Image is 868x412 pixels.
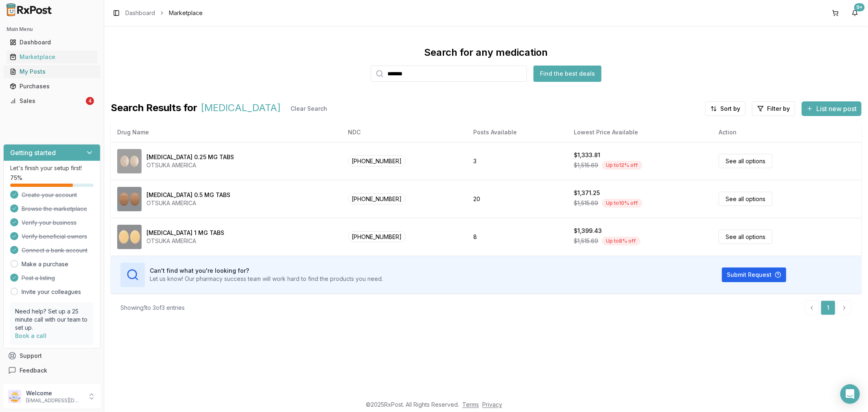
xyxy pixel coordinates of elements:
div: My Posts [10,68,94,76]
span: Search Results for [111,101,197,116]
button: Marketplace [3,50,101,64]
a: See all options [719,154,772,168]
a: See all options [719,230,772,244]
a: Purchases [7,79,97,94]
img: Rexulti 1 MG TABS [117,225,142,249]
img: Rexulti 0.5 MG TABS [117,187,142,211]
h3: Can't find what you're looking for? [150,267,383,275]
h2: Main Menu [7,26,97,33]
div: OTSUKA AMERICA [146,237,224,245]
a: Dashboard [125,9,155,17]
nav: pagination [805,300,852,315]
span: 75 % [10,174,22,182]
span: [PHONE_NUMBER] [348,156,406,167]
a: Invite your colleagues [22,288,81,296]
a: See all options [719,192,772,206]
img: Rexulti 0.25 MG TABS [117,149,142,173]
span: List new post [816,104,857,114]
p: Welcome [26,389,83,397]
div: OTSUKA AMERICA [146,161,234,169]
p: Need help? Set up a 25 minute call with our team to set up. [15,307,89,332]
span: Post a listing [22,274,55,282]
div: Up to 8 % off [602,237,641,245]
div: Sales [10,97,84,105]
span: [PHONE_NUMBER] [348,231,406,242]
td: 8 [467,218,567,256]
div: $1,399.43 [574,227,602,235]
div: $1,371.25 [574,189,600,197]
button: My Posts [3,65,101,78]
a: Privacy [482,401,502,408]
div: 9+ [854,3,865,11]
div: $1,333.81 [574,151,601,159]
span: [PHONE_NUMBER] [348,193,406,204]
button: Filter by [752,101,795,116]
span: $1,515.69 [574,199,599,207]
div: [MEDICAL_DATA] 1 MG TABS [146,229,224,237]
button: Find the best deals [533,66,601,82]
span: Connect a bank account [22,246,87,254]
span: Sort by [720,105,740,113]
div: Search for any medication [424,46,548,59]
span: Filter by [767,105,790,113]
button: Sales4 [3,94,101,107]
span: $1,515.69 [574,237,599,245]
th: Lowest Price Available [568,123,713,142]
span: [MEDICAL_DATA] [201,101,281,116]
td: 20 [467,180,567,218]
div: Showing 1 to 3 of 3 entries [120,304,185,312]
span: Browse the marketplace [22,205,87,213]
td: 3 [467,142,567,180]
span: Verify your business [22,219,77,227]
a: Marketplace [7,50,97,64]
button: Dashboard [3,36,101,49]
button: 9+ [848,7,861,20]
button: Purchases [3,80,101,93]
div: [MEDICAL_DATA] 0.25 MG TABS [146,153,234,161]
div: Dashboard [10,38,94,46]
button: Support [3,348,101,363]
img: RxPost Logo [3,3,55,16]
th: Drug Name [111,123,342,142]
span: $1,515.69 [574,161,599,169]
div: Up to 12 % off [602,161,643,170]
p: Let's finish your setup first! [10,164,94,172]
div: Open Intercom Messenger [840,384,860,404]
a: Dashboard [7,35,97,50]
button: Submit Request [722,267,786,282]
nav: breadcrumb [125,9,203,17]
p: [EMAIL_ADDRESS][DOMAIN_NAME] [26,397,83,404]
div: Marketplace [10,53,94,61]
div: Purchases [10,82,94,90]
a: Make a purchase [22,260,68,268]
div: OTSUKA AMERICA [146,199,230,207]
a: Sales4 [7,94,97,108]
img: User avatar [8,390,21,403]
a: 1 [821,300,835,315]
button: Feedback [3,363,101,378]
span: Verify beneficial owners [22,232,87,241]
span: Create your account [22,191,77,199]
div: Up to 10 % off [602,199,643,208]
a: Terms [462,401,479,408]
h3: Getting started [10,148,56,158]
button: Sort by [705,101,746,116]
span: Feedback [20,366,47,375]
span: Marketplace [169,9,203,17]
th: Action [712,123,861,142]
div: 4 [86,97,94,105]
button: Clear Search [284,101,334,116]
a: List new post [802,105,861,114]
th: Posts Available [467,123,567,142]
p: Let us know! Our pharmacy success team will work hard to find the products you need. [150,275,383,283]
a: Book a call [15,332,46,339]
th: NDC [342,123,467,142]
div: [MEDICAL_DATA] 0.5 MG TABS [146,191,230,199]
button: List new post [802,101,861,116]
a: My Posts [7,64,97,79]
